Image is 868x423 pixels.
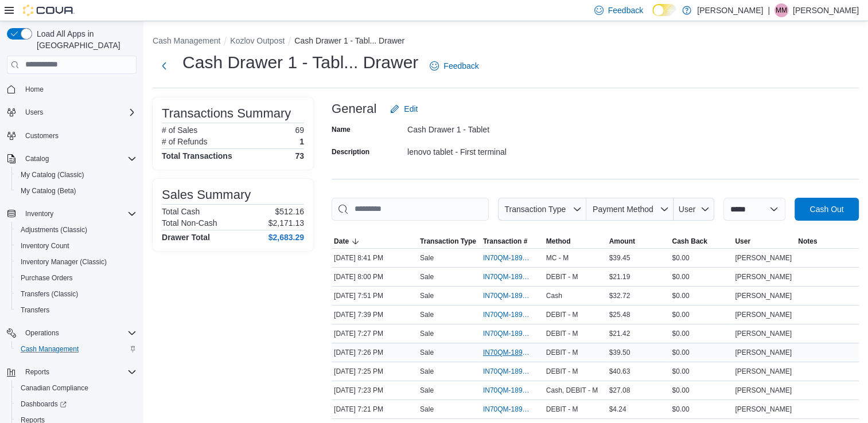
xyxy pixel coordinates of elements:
[670,402,733,416] div: $0.00
[16,342,83,356] a: Cash Management
[2,151,141,167] button: Catalog
[16,287,137,301] span: Transfers (Classic)
[609,329,630,338] span: $21.42
[793,3,859,17] p: [PERSON_NAME]
[670,383,733,397] div: $0.00
[21,152,137,166] span: Catalog
[774,3,788,17] div: Marcus Miller
[407,143,561,156] div: lenovo tablet - First terminal
[2,81,141,97] button: Home
[735,348,792,357] span: [PERSON_NAME]
[162,233,210,242] h4: Drawer Total
[332,308,418,322] div: [DATE] 7:39 PM
[332,251,418,265] div: [DATE] 8:41 PM
[498,198,586,221] button: Transaction Type
[733,234,796,248] button: User
[153,36,220,45] button: Cash Management
[609,367,630,376] span: $40.63
[182,51,418,74] h1: Cash Drawer 1 - Tabl... Drawer
[670,234,733,248] button: Cash Back
[295,126,304,135] p: 69
[546,272,578,281] span: DEBIT - M
[332,383,418,397] div: [DATE] 7:23 PM
[420,405,434,414] p: Sale
[2,104,141,120] button: Users
[420,386,434,395] p: Sale
[418,234,481,248] button: Transaction Type
[735,253,792,263] span: [PERSON_NAME]
[2,364,141,380] button: Reports
[295,151,304,160] h4: 73
[609,386,630,395] span: $27.08
[483,251,542,265] button: IN70QM-1899652
[16,381,137,395] span: Canadian Compliance
[546,405,578,414] span: DEBIT - M
[443,60,478,72] span: Feedback
[153,35,859,49] nav: An example of EuiBreadcrumbs
[420,253,434,263] p: Sale
[16,223,92,237] a: Adjustments (Classic)
[25,131,59,140] span: Customers
[299,137,304,146] p: 1
[407,120,561,134] div: Cash Drawer 1 - Tablet
[670,308,733,322] div: $0.00
[230,36,285,45] button: Kozlov Outpost
[11,286,141,302] button: Transfers (Classic)
[32,28,137,51] span: Load All Apps in [GEOGRAPHIC_DATA]
[21,365,54,379] button: Reports
[483,327,542,340] button: IN70QM-1899544
[21,152,53,166] button: Catalog
[483,383,542,397] button: IN70QM-1899532
[420,348,434,357] p: Sale
[546,386,598,395] span: Cash, DEBIT - M
[674,198,714,221] button: User
[796,234,859,248] button: Notes
[586,198,674,221] button: Payment Method
[21,383,88,393] span: Canadian Compliance
[593,205,653,214] span: Payment Method
[652,4,676,16] input: Dark Mode
[420,310,434,319] p: Sale
[162,137,207,146] h6: # of Refunds
[420,291,434,300] p: Sale
[2,325,141,341] button: Operations
[11,302,141,318] button: Transfers
[735,272,792,281] span: [PERSON_NAME]
[483,291,530,300] span: IN70QM-1899587
[652,16,653,17] span: Dark Mode
[735,405,792,414] span: [PERSON_NAME]
[16,239,137,253] span: Inventory Count
[16,255,111,269] a: Inventory Manager (Classic)
[21,365,137,379] span: Reports
[162,188,251,202] h3: Sales Summary
[25,209,53,218] span: Inventory
[697,3,763,17] p: [PERSON_NAME]
[21,186,76,195] span: My Catalog (Beta)
[609,291,630,300] span: $32.72
[16,168,137,182] span: My Catalog (Classic)
[481,234,544,248] button: Transaction #
[332,125,351,134] label: Name
[386,97,422,120] button: Edit
[546,253,569,263] span: MC - M
[483,329,530,338] span: IN70QM-1899544
[16,303,54,317] a: Transfers
[546,329,578,338] span: DEBIT - M
[483,365,542,378] button: IN70QM-1899537
[11,380,141,396] button: Canadian Compliance
[332,234,418,248] button: Date
[483,367,530,376] span: IN70QM-1899537
[670,270,733,284] div: $0.00
[609,405,626,414] span: $4.24
[16,184,81,198] a: My Catalog (Beta)
[21,225,87,234] span: Adjustments (Classic)
[21,241,69,250] span: Inventory Count
[420,272,434,281] p: Sale
[735,386,792,395] span: [PERSON_NAME]
[11,238,141,254] button: Inventory Count
[21,128,137,143] span: Customers
[21,82,137,96] span: Home
[332,270,418,284] div: [DATE] 8:00 PM
[420,367,434,376] p: Sale
[21,344,79,354] span: Cash Management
